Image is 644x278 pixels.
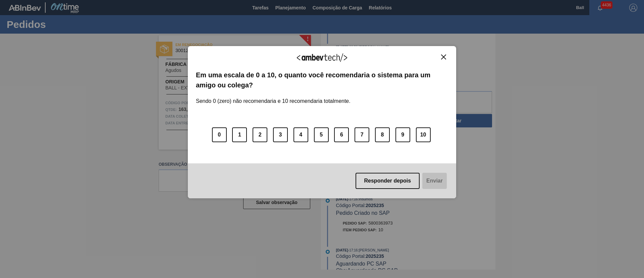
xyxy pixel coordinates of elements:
button: 4 [293,127,308,142]
button: 3 [273,127,288,142]
label: Sendo 0 (zero) não recomendaria e 10 recomendaria totalmente. [196,90,351,104]
img: Logo Ambevtech [297,53,347,62]
button: 10 [416,127,431,142]
button: 5 [314,127,329,142]
button: 7 [355,127,369,142]
label: Em uma escala de 0 a 10, o quanto você recomendaria o sistema para um amigo ou colega? [196,70,448,90]
button: Close [439,54,448,60]
button: 8 [375,127,390,142]
button: 1 [232,127,247,142]
button: Responder depois [356,173,420,189]
button: 6 [334,127,349,142]
button: 0 [212,127,227,142]
button: 9 [395,127,410,142]
img: Close [441,54,446,59]
button: 2 [253,127,267,142]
